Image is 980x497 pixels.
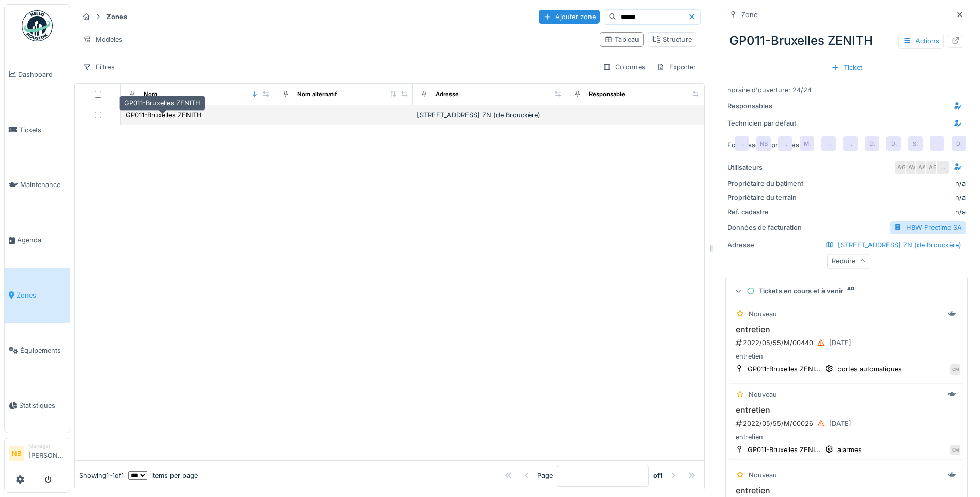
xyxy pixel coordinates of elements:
[652,35,692,44] div: Structure
[733,432,960,442] div: entretien
[809,193,966,203] div: n/a
[915,160,929,175] div: AA
[79,59,119,74] div: Filtres
[735,417,960,430] div: 2022/05/55/M/00026
[748,364,821,374] div: GP011-Bruxelles ZENI...
[22,10,53,41] img: Badge_color-CXgf-gQk.svg
[821,136,836,151] div: -.
[735,336,960,349] div: 2022/05/55/M/00440
[537,471,553,480] div: Page
[119,96,205,111] div: GP011-Bruxelles ZENITH
[727,193,805,203] div: Propriétaire du terrain
[905,160,919,175] div: AV
[756,136,771,151] div: NB
[102,12,131,22] strong: Zones
[733,351,960,361] div: entretien
[20,346,66,355] span: Équipements
[827,254,870,269] div: Réduire
[5,268,70,323] a: Zones
[950,445,960,455] div: CM
[727,223,805,232] div: Données de facturation
[746,286,955,296] div: Tickets en cours et à venir
[827,60,866,74] div: Ticket
[886,136,901,151] div: D.
[733,324,960,334] h3: entretien
[79,471,124,480] div: Showing 1 - 1 of 1
[727,240,805,250] div: Adresse
[800,136,814,151] div: M.
[843,136,858,151] div: -.
[20,180,66,190] span: Maintenance
[950,364,960,375] div: CM
[19,125,66,135] span: Tickets
[9,442,66,467] a: NB Manager[PERSON_NAME]
[955,179,966,189] div: n/a
[749,470,777,480] div: Nouveau
[829,338,851,348] div: [DATE]
[727,207,805,217] div: Réf. cadastre
[417,110,562,120] div: [STREET_ADDRESS] ZN (de Brouckère)
[5,212,70,268] a: Agenda
[652,59,701,74] div: Exporter
[749,390,777,399] div: Nouveau
[598,59,650,74] div: Colonnes
[28,442,66,464] li: [PERSON_NAME]
[809,207,966,217] div: n/a
[539,10,600,24] div: Ajouter zone
[5,47,70,102] a: Dashboard
[748,445,821,455] div: GP011-Bruxelles ZENI...
[9,446,24,461] li: NB
[837,445,862,455] div: alarmes
[741,10,757,20] div: Zone
[5,323,70,378] a: Équipements
[297,90,337,99] div: Nom alternatif
[5,102,70,158] a: Tickets
[727,179,805,189] div: Propriétaire du batiment
[727,101,805,111] div: Responsables
[727,85,966,95] div: horaire d'ouverture: 24/24
[435,90,459,99] div: Adresse
[144,90,157,99] div: Nom
[589,90,625,99] div: Responsable
[604,35,639,44] div: Tableau
[19,400,66,410] span: Statistiques
[18,70,66,80] span: Dashboard
[908,136,923,151] div: S.
[653,471,663,480] strong: of 1
[898,34,944,49] div: Actions
[5,378,70,433] a: Statistiques
[936,160,950,175] div: …
[865,136,879,151] div: D.
[727,163,805,173] div: Utilisateurs
[735,136,749,151] div: -.
[778,136,792,151] div: -.
[79,32,127,47] div: Modèles
[727,118,805,128] div: Technicien par défaut
[733,486,960,495] h3: entretien
[829,418,851,428] div: [DATE]
[925,160,940,175] div: AB
[128,471,198,480] div: items per page
[17,290,66,300] span: Zones
[906,223,962,232] div: HBW Freetime SA
[733,405,960,415] h3: entretien
[17,235,66,245] span: Agenda
[5,158,70,213] a: Maintenance
[894,160,909,175] div: AG
[821,238,966,252] div: [STREET_ADDRESS] ZN (de Brouckère)
[725,27,968,54] div: GP011-Bruxelles ZENITH
[749,309,777,319] div: Nouveau
[952,136,966,151] div: D.
[837,364,902,374] div: portes automatiques
[28,442,66,450] div: Manager
[730,282,963,301] summary: Tickets en cours et à venir40
[126,110,202,120] div: GP011-Bruxelles ZENITH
